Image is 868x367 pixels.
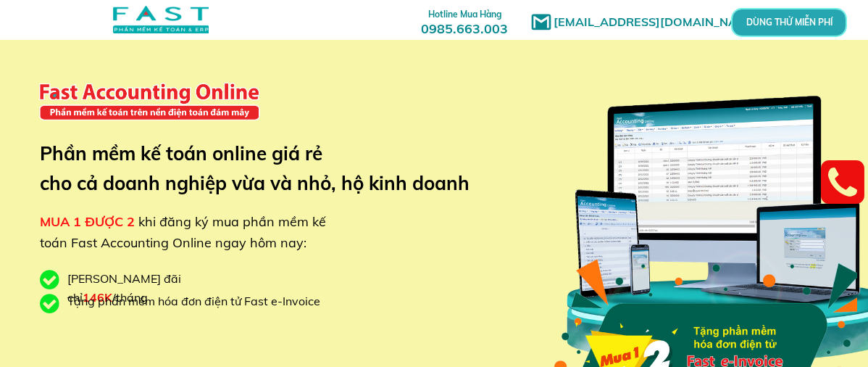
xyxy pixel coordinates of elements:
div: [PERSON_NAME] đãi chỉ /tháng [67,270,256,307]
div: Tặng phần mềm hóa đơn điện tử Fast e-Invoice [67,292,331,311]
span: khi đăng ký mua phần mềm kế toán Fast Accounting Online ngay hôm nay: [40,213,326,251]
h3: Phần mềm kế toán online giá rẻ cho cả doanh nghiệp vừa và nhỏ, hộ kinh doanh [40,139,491,199]
h1: [EMAIL_ADDRESS][DOMAIN_NAME] [554,13,767,32]
span: 146K [83,290,112,305]
h3: 0985.663.003 [405,5,524,36]
p: DÙNG THỬ MIỄN PHÍ [772,19,806,27]
span: MUA 1 ĐƯỢC 2 [40,213,135,230]
span: Hotline Mua Hàng [428,9,501,20]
